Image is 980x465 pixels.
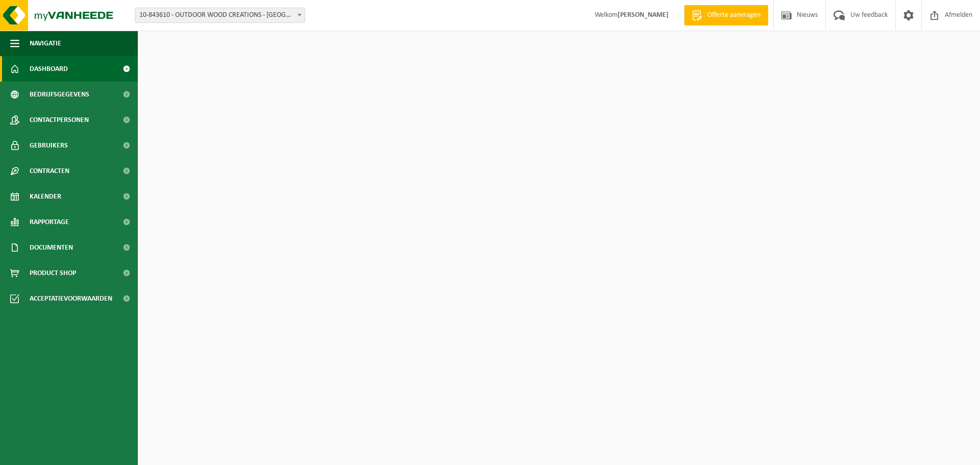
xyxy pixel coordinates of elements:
span: 10-843610 - OUTDOOR WOOD CREATIONS - WERVIK [135,8,305,22]
span: Contactpersonen [30,107,89,133]
strong: [PERSON_NAME] [618,11,669,19]
span: Acceptatievoorwaarden [30,286,112,311]
span: Contracten [30,158,69,184]
span: Bedrijfsgegevens [30,82,89,107]
a: Offerte aanvragen [684,5,768,26]
span: 10-843610 - OUTDOOR WOOD CREATIONS - WERVIK [135,8,305,23]
span: Gebruikers [30,133,68,158]
span: Dashboard [30,56,68,82]
span: Kalender [30,184,61,209]
span: Offerte aanvragen [705,10,763,20]
span: Rapportage [30,209,69,235]
span: Navigatie [30,31,61,56]
span: Product Shop [30,260,76,286]
span: Documenten [30,235,73,260]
